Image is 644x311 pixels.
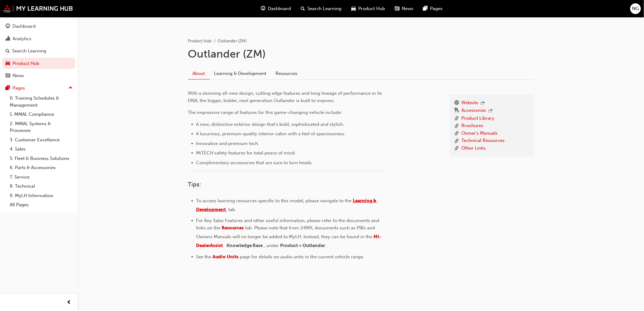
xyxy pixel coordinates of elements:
[218,38,247,45] li: Outlander (ZM)
[188,181,201,188] span: Tips:
[327,243,328,248] span: .
[2,21,75,32] a: Dashboard
[462,145,486,152] a: Other Links
[2,83,75,94] button: Pages
[261,5,265,12] span: guage-icon
[7,144,75,154] a: 4. Sales
[462,99,478,107] a: Website
[296,2,346,15] a: search-iconSearch Learning
[7,172,75,182] a: 7. Service
[307,5,341,12] span: Search Learning
[271,68,302,79] a: Resources
[67,299,72,306] span: prev-icon
[455,115,459,122] span: link-icon
[5,24,10,29] span: guage-icon
[268,5,291,12] span: Dashboard
[632,5,639,12] span: NG
[418,2,447,15] a: pages-iconPages
[7,182,75,191] a: 8. Technical
[346,2,390,15] a: car-iconProduct Hub
[7,191,75,200] a: 9. MyLH Information
[2,19,75,83] button: DashboardAnalyticsSearch LearningProduct HubNews
[68,84,73,92] span: up-icon
[455,99,459,107] span: www-icon
[210,68,271,79] a: Learning & Development
[196,198,378,212] a: Learning & Development
[455,145,459,152] span: link-icon
[7,135,75,145] a: 3. Customer Excellence
[5,36,10,42] span: chart-icon
[2,33,75,44] a: Analytics
[264,243,279,248] span: , under
[196,254,212,260] span: See the
[227,243,263,248] span: Knowledge Base
[7,163,75,172] a: 6. Parts & Accessories
[7,94,75,110] a: 0. Training Schedules & Management
[301,5,305,12] span: search-icon
[188,68,210,80] a: About
[240,254,365,260] span: page for details on audio units in the current vehicle range.
[196,218,381,231] span: For Key Sales Features and other useful information, please refer to the documents and links on the
[358,5,385,12] span: Product Hub
[196,141,260,146] span: Innovative and premium tech.
[462,122,484,130] a: Brochures
[280,243,325,248] span: Product > Outlander
[188,38,212,44] a: Product Hub
[7,110,75,119] a: 1. MMAL Compliance
[12,48,46,55] div: Search Learning
[462,107,486,115] a: Accessories
[462,130,498,137] a: Owner's Manuals
[5,73,10,79] span: news-icon
[390,2,418,15] a: news-iconNews
[462,137,505,145] a: Technical Resources
[7,200,75,210] a: All Pages
[462,115,495,122] a: Product Library
[430,5,443,12] span: Pages
[196,131,346,136] span: A luxurious, premium quality interior cabin with a feel of spaciousness.
[188,110,342,115] span: The impressive range of features for this game-changing vehicle include:
[395,5,399,12] span: news-icon
[455,130,459,137] span: link-icon
[7,154,75,163] a: 5. Fleet & Business Solutions
[229,207,236,212] span: tab.
[455,122,459,130] span: link-icon
[5,86,10,91] span: pages-icon
[12,35,31,42] div: Analytics
[196,225,376,239] span: tab. Please note that from 24MY, documents such as PIBs and Owners Manuals will no longer be adde...
[402,5,413,12] span: News
[12,23,36,30] div: Dashboard
[351,5,356,12] span: car-icon
[630,3,641,14] button: NG
[188,47,534,61] h1: Outlander (ZM)
[196,160,313,165] span: Complimentary accessories that are sure to turn heads.
[2,58,75,69] a: Product Hub
[5,61,10,66] span: car-icon
[455,137,459,145] span: link-icon
[2,45,75,57] a: Search Learning
[7,119,75,135] a: 2. MMAL Systems & Processes
[196,122,345,127] span: A new, distinctive exterior design that's bold, sophisticated and stylish.
[3,5,73,12] img: mmal
[213,254,239,260] a: Audio Units
[2,70,75,81] a: News
[196,150,296,156] span: MiTECH safety features for total peace of mind.
[256,2,296,15] a: guage-iconDashboard
[12,72,24,79] div: News
[423,5,428,12] span: pages-icon
[5,48,10,54] span: search-icon
[12,85,25,92] div: Pages
[455,107,459,115] span: keys-icon
[222,225,244,231] a: Resources
[188,90,383,103] span: With a stunning all-new design, cutting edge features and long lineage of performance in its DNA,...
[489,108,493,114] span: outbound-icon
[481,101,485,106] span: outbound-icon
[196,198,352,203] span: To access learning resources specific to this model, please navigate to the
